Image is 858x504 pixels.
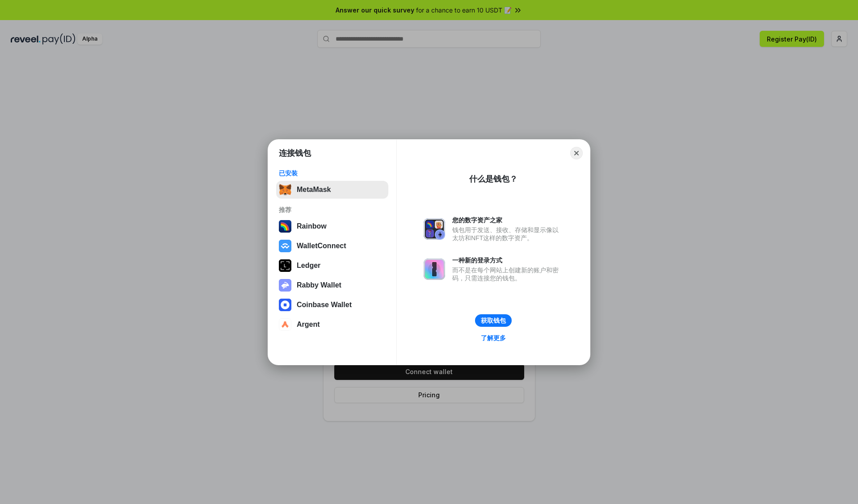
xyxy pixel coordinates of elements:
[297,281,341,289] div: Rabby Wallet
[297,301,352,309] div: Coinbase Wallet
[279,206,386,214] div: 推荐
[276,296,388,314] button: Coinbase Wallet
[297,242,346,250] div: WalletConnect
[276,257,388,275] button: Ledger
[276,276,388,294] button: Rabby Wallet
[452,266,563,282] div: 而不是在每个网站上创建新的账户和密码，只需连接您的钱包。
[279,299,291,311] img: svg+xml,%3Csvg%20width%3D%2228%22%20height%3D%2228%22%20viewBox%3D%220%200%2028%2028%22%20fill%3D...
[452,256,563,264] div: 一种新的登录方式
[279,259,291,272] img: svg+xml,%3Csvg%20xmlns%3D%22http%3A%2F%2Fwww.w3.org%2F2000%2Fsvg%22%20width%3D%2228%22%20height%3...
[424,258,445,280] img: svg+xml,%3Csvg%20xmlns%3D%22http%3A%2F%2Fwww.w3.org%2F2000%2Fsvg%22%20fill%3D%22none%22%20viewBox...
[297,321,320,329] div: Argent
[297,222,327,230] div: Rainbow
[276,181,388,199] button: MetaMask
[469,174,517,184] div: 什么是钱包？
[279,169,386,177] div: 已安装
[279,220,291,233] img: svg+xml,%3Csvg%20width%3D%22120%22%20height%3D%22120%22%20viewBox%3D%220%200%20120%20120%22%20fil...
[297,186,331,194] div: MetaMask
[424,218,445,240] img: svg+xml,%3Csvg%20xmlns%3D%22http%3A%2F%2Fwww.w3.org%2F2000%2Fsvg%22%20fill%3D%22none%22%20viewBox...
[452,226,563,242] div: 钱包用于发送、接收、存储和显示像以太坊和NFT这样的数字资产。
[276,316,388,333] button: Argent
[276,217,388,235] button: Rainbow
[279,279,291,292] img: svg+xml,%3Csvg%20xmlns%3D%22http%3A%2F%2Fwww.w3.org%2F2000%2Fsvg%22%20fill%3D%22none%22%20viewBox...
[481,317,506,325] div: 获取钱包
[570,147,583,159] button: Close
[452,216,563,224] div: 您的数字资产之家
[279,183,291,196] img: svg+xml,%3Csvg%20fill%3D%22none%22%20height%3D%2233%22%20viewBox%3D%220%200%2035%2033%22%20width%...
[279,148,311,158] h1: 连接钱包
[279,240,291,252] img: svg+xml,%3Csvg%20width%3D%2228%22%20height%3D%2228%22%20viewBox%3D%220%200%2028%2028%22%20fill%3D...
[297,262,320,270] div: Ledger
[481,334,506,342] div: 了解更多
[276,237,388,255] button: WalletConnect
[475,332,511,344] a: 了解更多
[475,314,512,327] button: 获取钱包
[279,318,291,331] img: svg+xml,%3Csvg%20width%3D%2228%22%20height%3D%2228%22%20viewBox%3D%220%200%2028%2028%22%20fill%3D...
